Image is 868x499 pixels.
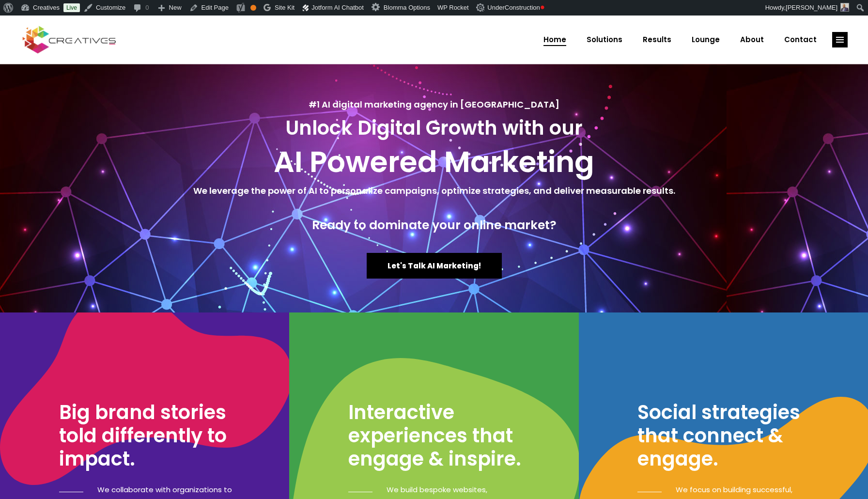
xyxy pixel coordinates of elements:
a: Lounge [682,27,730,52]
img: Creatives [20,25,118,55]
img: Creatives | Home [476,3,486,12]
a: Solutions [576,27,633,52]
a: Live [63,3,80,12]
a: Home [533,27,576,52]
div: OK [250,5,256,11]
a: link [832,32,848,47]
a: Results [633,27,682,52]
a: About [730,27,774,52]
h3: Big brand stories told differently to impact. [59,401,241,470]
span: Solutions [587,27,622,52]
h4: Ready to dominate your online market? [10,218,858,233]
a: Let's Talk AI Marketing! [367,253,502,279]
h2: AI Powered Marketing [10,144,858,179]
span: Lounge [692,27,720,52]
h5: We leverage the power of AI to personalize campaigns, optimize strategies, and deliver measurable... [10,184,858,198]
h3: Interactive experiences that engage & inspire. [348,401,526,470]
a: Contact [774,27,827,52]
img: Creatives | Home [840,3,849,12]
h3: Social strategies that connect & engage. [637,401,815,470]
span: Results [643,27,671,52]
h3: Unlock Digital Growth with our [10,116,858,140]
span: [PERSON_NAME] [786,4,837,11]
span: Let's Talk AI Marketing! [387,261,481,271]
span: Site Kit [275,4,294,11]
h5: #1 AI digital marketing agency in [GEOGRAPHIC_DATA] [10,98,858,111]
span: Home [543,27,566,52]
span: About [740,27,764,52]
span: Contact [784,27,817,52]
